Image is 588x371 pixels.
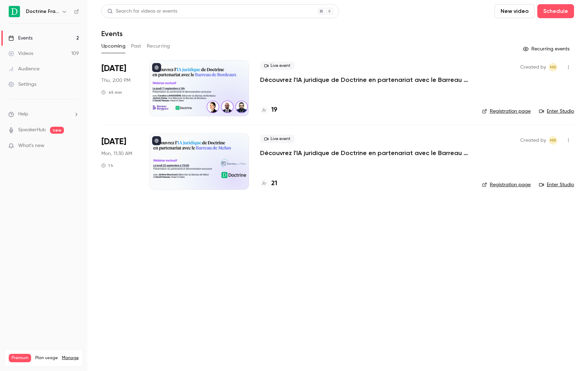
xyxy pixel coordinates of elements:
[549,136,557,145] span: Marguerite Rubin de Cervens
[18,111,28,118] span: Help
[482,108,531,115] a: Registration page
[71,143,79,149] iframe: Noticeable Trigger
[101,29,123,38] h1: Events
[35,355,58,361] span: Plan usage
[482,181,531,188] a: Registration page
[260,135,295,143] span: Live event
[18,126,46,134] a: SpeakerHub
[101,133,138,189] div: Sep 22 Mon, 11:30 AM (Europe/Paris)
[101,63,126,74] span: [DATE]
[101,163,113,168] div: 1 h
[101,77,130,84] span: Thu, 2:00 PM
[260,105,277,115] a: 19
[520,63,546,71] span: Created by
[18,142,44,149] span: What's new
[101,41,126,52] button: Upcoming
[260,62,295,70] span: Live event
[260,179,277,188] a: 21
[271,179,277,188] h4: 21
[271,105,277,115] h4: 19
[539,108,574,115] a: Enter Studio
[8,65,40,72] div: Audience
[9,354,31,362] span: Premium
[101,90,122,95] div: 45 min
[107,8,177,15] div: Search for videos or events
[520,43,574,55] button: Recurring events
[8,81,36,88] div: Settings
[8,35,33,42] div: Events
[550,136,556,145] span: MR
[495,4,535,18] button: New video
[101,150,132,157] span: Mon, 11:30 AM
[101,136,126,147] span: [DATE]
[131,41,141,52] button: Past
[550,63,556,71] span: MR
[520,136,546,145] span: Created by
[8,50,33,57] div: Videos
[539,181,574,188] a: Enter Studio
[147,41,170,52] button: Recurring
[26,8,59,15] h6: Doctrine France
[537,4,574,18] button: Schedule
[260,149,470,157] a: Découvrez l'IA juridique de Doctrine en partenariat avec le Barreau de Melun
[549,63,557,71] span: Marguerite Rubin de Cervens
[260,76,470,84] a: Découvrez l'IA juridique de Doctrine en partenariat avec le Barreau de Bordeaux
[50,127,64,134] span: new
[8,111,79,118] li: help-dropdown-opener
[101,60,138,116] div: Sep 11 Thu, 2:00 PM (Europe/Paris)
[62,355,79,361] a: Manage
[9,6,20,17] img: Doctrine France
